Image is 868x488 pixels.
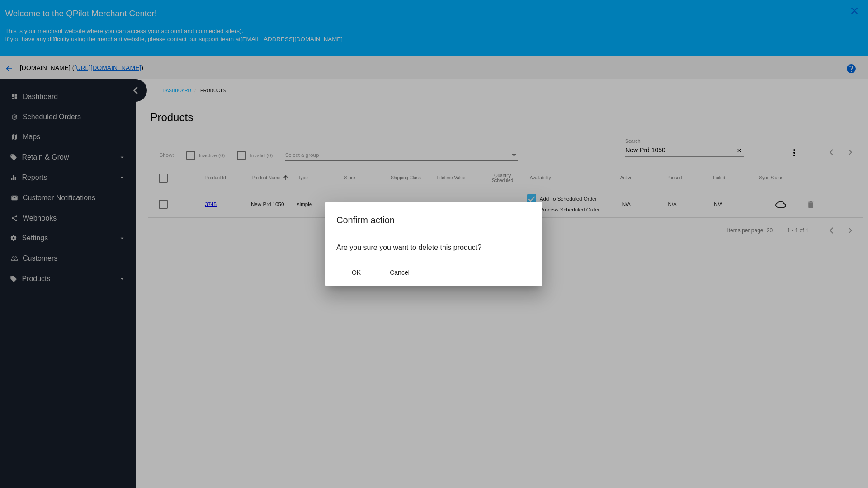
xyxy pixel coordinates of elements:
h2: Confirm action [336,213,532,227]
span: OK [352,269,361,276]
button: Close dialog [380,264,420,281]
button: Close dialog [336,264,376,281]
p: Are you sure you want to delete this product? [336,244,532,252]
span: Cancel [390,269,410,276]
